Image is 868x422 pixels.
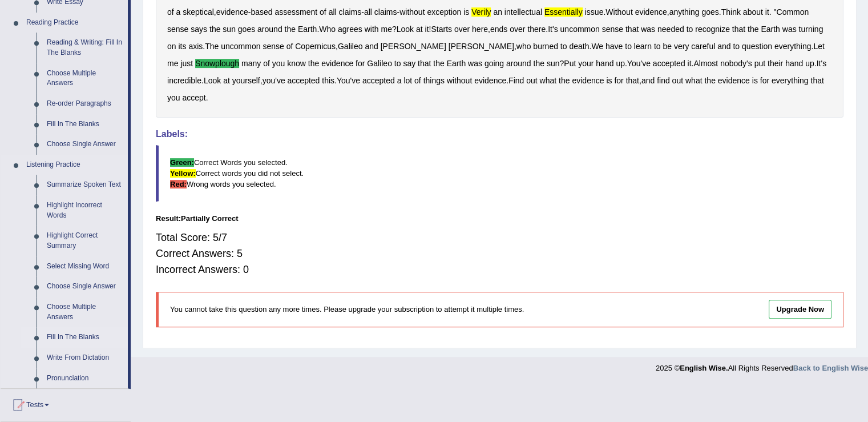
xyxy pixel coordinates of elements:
b: snowplough [195,59,239,68]
b: all [329,7,337,17]
b: to [686,25,693,34]
b: Copernicus [295,42,336,51]
b: just [180,59,193,68]
a: Fill In The Blanks [42,327,128,348]
a: Choose Multiple Answers [42,297,128,327]
b: around [506,59,531,68]
b: your [578,59,594,68]
b: their [768,59,783,68]
b: sense [167,25,188,34]
b: death [569,42,589,51]
strong: Back to English Wise [793,364,868,372]
b: for [760,76,769,85]
b: is [606,76,612,85]
b: ends [490,25,507,34]
b: incredible [167,76,201,85]
b: at [223,76,230,85]
b: axis [188,42,203,51]
a: Tests [1,389,131,417]
b: of [320,7,326,17]
b: very [674,42,689,51]
b: going [485,59,504,68]
a: Summarize Spoken Text [42,175,128,195]
b: Yellow: [170,169,196,178]
b: a [176,7,181,17]
b: you've [263,76,285,85]
strong: English Wise. [680,364,728,372]
h4: Labels: [156,129,843,139]
b: We [591,42,603,51]
b: turning [798,25,823,34]
b: essentially [544,7,583,17]
a: Write From Dictation [42,348,128,368]
b: find [657,76,670,85]
b: Who [319,25,336,34]
b: was [468,59,482,68]
b: to [654,42,661,51]
b: learn [634,42,652,51]
b: accepted [288,76,320,85]
b: of [286,42,293,51]
b: that [626,76,639,85]
b: recognize [695,25,730,34]
b: and [641,76,655,85]
b: put [754,59,765,68]
b: Green: [170,158,194,167]
b: Look [204,76,221,85]
b: over [454,25,470,34]
b: the [704,76,715,85]
b: of [167,7,174,17]
b: exception [427,7,461,17]
b: it [765,7,769,17]
a: Select Missing Word [42,256,128,277]
a: Choose Single Answer [42,276,128,297]
b: evidence [635,7,667,17]
b: that [418,59,431,68]
b: up [616,59,625,68]
b: is [752,76,758,85]
b: a [397,76,402,85]
b: was [641,25,655,34]
b: of [263,59,270,68]
b: Earth [298,25,317,34]
b: sense [263,42,284,51]
b: Common [776,7,809,17]
b: It's [816,59,826,68]
b: hand [596,59,613,68]
b: that [625,25,639,34]
a: Choose Single Answer [42,134,128,155]
b: everything [774,42,812,51]
b: it [687,59,691,68]
b: for [356,59,365,68]
b: evidence [321,59,353,68]
b: assessment [274,7,317,17]
b: here [472,25,488,34]
a: Listening Practice [21,155,128,175]
b: out [672,76,683,85]
b: of [414,76,421,85]
b: to [625,42,632,51]
b: issue [585,7,604,17]
b: Galileo [367,59,392,68]
b: [PERSON_NAME] [449,42,514,51]
b: the [748,25,758,34]
b: on [167,42,176,51]
b: all [364,7,372,17]
a: Fill In The Blanks [42,114,128,135]
b: evidence [474,76,506,85]
div: Total Score: 5/7 Correct Answers: 5 Incorrect Answers: 0 [156,224,843,283]
b: skeptical [183,7,213,17]
b: based [251,7,272,17]
b: accepted [653,59,685,68]
b: Galileo [338,42,363,51]
b: Look [397,25,414,34]
a: Re-order Paragraphs [42,94,128,114]
p: You cannot take this question any more times. Please upgrade your subscription to attempt it mult... [170,304,666,315]
b: Starts [431,25,452,34]
b: everything [772,76,809,85]
b: about [743,7,763,17]
b: It's [548,25,558,34]
div: Result: [156,213,843,224]
b: evidence [718,76,750,85]
b: goes [238,25,255,34]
